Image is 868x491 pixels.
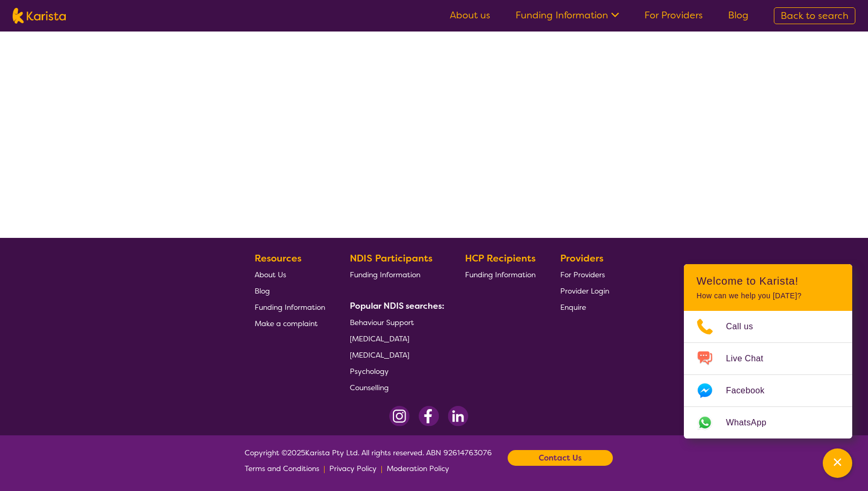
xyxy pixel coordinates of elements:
[324,461,325,476] p: |
[329,461,377,476] a: Privacy Policy
[560,286,609,296] span: Provider Login
[350,379,440,395] a: Counselling
[350,334,409,343] span: [MEDICAL_DATA]
[465,252,536,265] b: HCP Recipients
[350,350,409,360] span: [MEDICAL_DATA]
[255,299,325,315] a: Funding Information
[350,383,389,392] span: Counselling
[774,7,855,24] a: Back to search
[255,252,301,265] b: Resources
[781,9,849,22] span: Back to search
[13,8,66,24] img: Karista logo
[381,461,382,476] p: |
[245,464,319,473] span: Terms and Conditions
[726,319,766,335] span: Call us
[350,330,440,347] a: [MEDICAL_DATA]
[684,264,852,438] div: Channel Menu
[726,351,776,367] span: Live Chat
[245,445,492,476] span: Copyright © 2025 Karista Pty Ltd. All rights reserved. ABN 92614763076
[350,270,420,279] span: Funding Information
[387,464,449,473] span: Moderation Policy
[350,266,440,283] a: Funding Information
[350,318,414,327] span: Behaviour Support
[255,270,286,279] span: About Us
[726,383,777,399] span: Facebook
[560,252,603,265] b: Providers
[560,299,609,315] a: Enquire
[516,9,619,22] a: Funding Information
[560,270,605,279] span: For Providers
[329,464,377,473] span: Privacy Policy
[350,252,432,265] b: NDIS Participants
[387,461,449,476] a: Moderation Policy
[418,406,439,426] img: Facebook
[684,407,852,438] a: Web link opens in a new tab.
[448,406,468,426] img: LinkedIn
[255,266,325,283] a: About Us
[255,286,270,296] span: Blog
[465,266,536,283] a: Funding Information
[560,283,609,299] a: Provider Login
[350,363,440,379] a: Psychology
[255,319,318,328] span: Make a complaint
[255,302,325,312] span: Funding Information
[728,9,749,22] a: Blog
[726,415,779,431] span: WhatsApp
[539,450,582,466] b: Contact Us
[255,315,325,331] a: Make a complaint
[465,270,536,279] span: Funding Information
[350,367,389,376] span: Psychology
[697,275,840,287] h2: Welcome to Karista!
[350,347,440,363] a: [MEDICAL_DATA]
[350,314,440,330] a: Behaviour Support
[389,406,410,426] img: Instagram
[684,311,852,438] ul: Choose channel
[697,291,840,300] p: How can we help you [DATE]?
[450,9,490,22] a: About us
[644,9,703,22] a: For Providers
[560,266,609,283] a: For Providers
[350,300,445,311] b: Popular NDIS searches:
[245,461,319,476] a: Terms and Conditions
[560,302,586,312] span: Enquire
[255,283,325,299] a: Blog
[823,448,852,478] button: Channel Menu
